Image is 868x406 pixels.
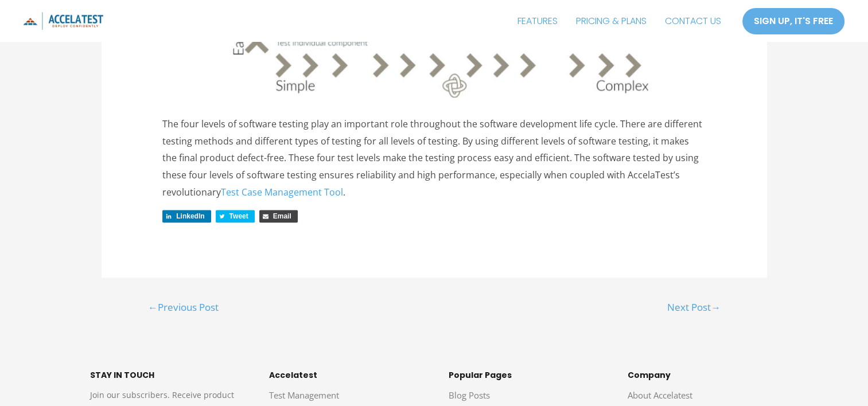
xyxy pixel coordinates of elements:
[269,389,339,401] a: Test Management
[628,389,692,401] a: About Accelatest
[229,212,248,220] span: Tweet
[216,210,255,222] a: Share on Twitter
[567,7,656,36] a: PRICING & PLANS
[273,212,291,220] span: Email
[162,210,211,222] a: Share on LinkedIn
[90,369,241,381] h5: STAY IN TOUCH
[508,7,730,36] nav: Site Navigation
[133,297,233,320] a: ←Previous Post
[259,210,298,222] a: Share via Email
[508,7,567,36] a: FEATURES
[176,212,204,220] span: LinkedIn
[449,389,490,401] a: Blog Posts
[102,278,767,321] nav: Posts
[652,297,735,320] a: Next Post→
[23,12,103,30] img: icon
[711,300,721,314] span: →
[221,186,343,198] a: Test Case Management Tool
[449,369,600,381] h5: Popular Pages
[628,369,779,381] h5: Company
[147,300,157,314] span: ←
[269,369,420,381] h5: Accelatest
[162,116,706,201] p: The four levels of software testing play an important role throughout the software development li...
[742,7,845,35] a: SIGN UP, IT'S FREE
[656,7,730,36] a: CONTACT US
